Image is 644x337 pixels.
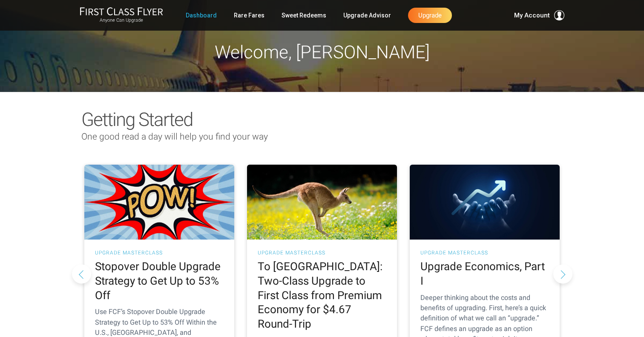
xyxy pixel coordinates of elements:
button: Next slide [553,264,572,283]
a: Sweet Redeems [282,8,326,23]
h3: UPGRADE MASTERCLASS [420,250,549,255]
span: One good read a day will help you find your way [81,131,268,142]
button: My Account [514,10,564,20]
a: Dashboard [186,8,217,23]
button: Previous slide [72,264,91,283]
a: Upgrade Advisor [343,8,391,23]
h2: Upgrade Economics, Part I [420,260,549,288]
h3: UPGRADE MASTERCLASS [95,250,224,255]
h3: UPGRADE MASTERCLASS [258,250,386,255]
span: My Account [514,10,550,20]
span: Welcome, [PERSON_NAME] [215,42,430,63]
span: Getting Started [81,109,193,131]
h2: To [GEOGRAPHIC_DATA]: Two-Class Upgrade to First Class from Premium Economy for $4.67 Round-Trip [258,260,386,331]
small: Anyone Can Upgrade [80,17,163,23]
a: Rare Fares [234,8,264,23]
img: First Class Flyer [80,7,163,16]
h2: Stopover Double Upgrade Strategy to Get Up to 53% Off [95,260,224,303]
a: First Class FlyerAnyone Can Upgrade [80,7,163,24]
a: Upgrade [408,8,452,23]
